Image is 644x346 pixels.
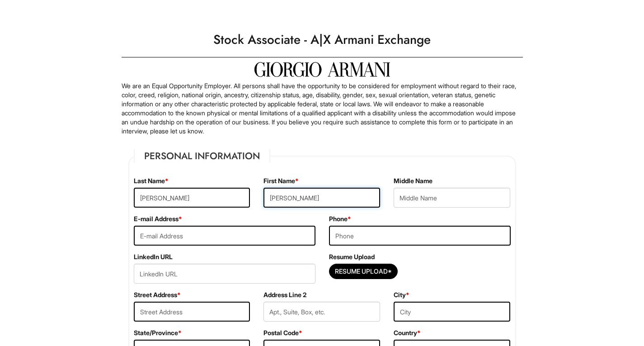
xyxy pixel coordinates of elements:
[263,176,299,185] label: First Name
[134,149,270,163] legend: Personal Information
[122,81,523,136] p: We are an Equal Opportunity Employer. All persons shall have the opportunity to be considered for...
[394,176,432,185] label: Middle Name
[134,188,250,208] input: Last Name
[134,264,315,284] input: LinkedIn URL
[329,264,398,279] button: Resume Upload*Resume Upload*
[329,214,351,223] label: Phone
[134,226,315,246] input: E-mail Address
[329,252,375,261] label: Resume Upload
[394,290,409,299] label: City
[263,328,302,337] label: Postal Code
[117,27,527,52] h1: Stock Associate - A|X Armani Exchange
[134,302,250,322] input: Street Address
[394,302,510,322] input: City
[134,328,182,337] label: State/Province
[394,188,510,208] input: Middle Name
[134,252,173,261] label: LinkedIn URL
[263,188,380,208] input: First Name
[134,290,181,299] label: Street Address
[134,176,169,185] label: Last Name
[394,328,421,337] label: Country
[263,290,306,299] label: Address Line 2
[254,62,390,77] img: Giorgio Armani
[263,302,380,322] input: Apt., Suite, Box, etc.
[329,226,511,246] input: Phone
[134,214,182,223] label: E-mail Address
